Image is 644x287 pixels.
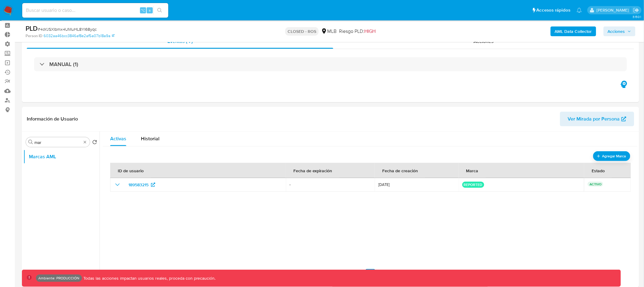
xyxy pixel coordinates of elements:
[149,7,151,13] span: s
[82,275,216,281] p: Todas las acciones impactan usuarios reales, proceda con precaución.
[22,6,168,14] input: Buscar usuario o caso...
[364,28,376,35] span: HIGH
[555,26,592,36] b: AML Data Collector
[92,140,97,146] button: Volver al orden por defecto
[34,140,81,145] input: Buscar
[27,116,78,122] h1: Información de Usuario
[28,140,33,145] button: Buscar
[321,28,337,35] div: MLB
[597,7,631,13] p: diego.assum@mercadolibre.com
[608,26,625,36] span: Acciones
[285,27,319,36] p: CLOSED - ROS
[339,28,376,35] span: Riesgo PLD:
[38,277,79,279] p: Ambiente: PRODUCCIÓN
[26,23,38,33] b: PLD
[82,140,87,145] button: Borrar
[560,112,634,126] button: Ver Mirada por Persona
[632,14,641,19] span: 3.150.1
[537,7,571,13] span: Accesos rápidos
[568,112,620,126] span: Ver Mirada por Persona
[23,149,100,164] button: Marcas AML
[44,33,114,39] a: 6032aa46bcc3846af8e2af5a07b18a9a
[604,26,635,36] button: Acciones
[38,26,97,32] span: # 4oYJSXIbmx4UMuHL8YI68yqc
[26,33,42,39] b: Person ID
[577,8,582,13] a: Notificaciones
[34,57,627,71] div: MANUAL (1)
[49,61,78,68] h3: MANUAL (1)
[551,26,596,36] button: AML Data Collector
[141,7,145,13] span: ⌥
[153,6,166,15] button: search-icon
[633,7,639,13] a: Salir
